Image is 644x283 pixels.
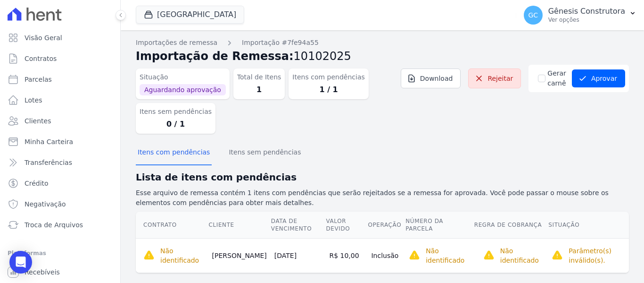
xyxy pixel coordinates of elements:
p: Parâmetro(s) inválido(s). [569,246,625,265]
span: Visão Geral [25,33,62,43]
span: Negativação [25,199,66,209]
dt: Situação [140,72,226,82]
a: Rejeitar [468,69,521,88]
span: Recebíveis [25,267,60,277]
a: Contratos [4,49,116,68]
a: Parcelas [4,70,116,89]
div: Plataformas [8,248,113,259]
th: Cliente [208,212,271,239]
span: Aguardando aprovação [140,84,226,95]
button: Itens com pendências [136,141,212,165]
th: Data de Vencimento [271,212,326,239]
dd: 0 / 1 [140,119,212,130]
span: Crédito [25,179,49,188]
p: Não identificado [160,246,205,265]
a: Transferências [4,153,116,172]
span: Minha Carteira [25,137,73,146]
h2: Importação de Remessa: [136,48,629,65]
button: GC Gênesis Construtora Ver opções [516,2,644,28]
nav: Breadcrumb [136,38,629,48]
p: Esse arquivo de remessa contém 1 itens com pendências que serão rejeitados se a remessa for aprov... [136,188,629,208]
a: Lotes [4,91,116,110]
div: Open Intercom Messenger [9,251,32,274]
a: Recebíveis [4,263,116,282]
span: Troca de Arquivos [25,220,83,230]
a: Minha Carteira [4,132,116,151]
dt: Itens sem pendências [140,107,212,117]
a: Crédito [4,174,116,193]
th: Número da Parcela [405,212,474,239]
span: Contratos [25,54,57,63]
a: Download [401,69,461,88]
span: 10102025 [294,50,351,63]
span: GC [528,12,538,18]
dd: 1 / 1 [292,84,364,95]
a: Clientes [4,111,116,130]
button: Aprovar [572,69,625,87]
a: Importações de remessa [136,38,217,48]
th: Situação [548,212,629,239]
span: Transferências [25,158,72,167]
th: Valor devido [325,212,367,239]
td: [PERSON_NAME] [208,238,271,273]
dd: 1 [237,84,281,95]
p: Ver opções [548,16,625,24]
p: Não identificado [500,246,545,265]
th: Contrato [136,212,208,239]
a: Negativação [4,195,116,214]
span: Clientes [25,116,51,126]
button: Itens sem pendências [227,141,303,165]
span: Parcelas [25,75,52,84]
a: Importação #7fe94a55 [242,38,319,48]
th: Operação [367,212,405,239]
h2: Lista de itens com pendências [136,170,629,184]
span: Lotes [25,95,42,105]
p: Gênesis Construtora [548,7,625,16]
dt: Total de Itens [237,72,281,82]
td: R$ 10,00 [325,238,367,273]
th: Regra de Cobrança [474,212,548,239]
p: Não identificado [426,246,470,265]
label: Gerar carnê [547,69,566,88]
a: Troca de Arquivos [4,215,116,234]
dt: Itens com pendências [292,72,364,82]
a: Visão Geral [4,28,116,47]
button: [GEOGRAPHIC_DATA] [136,6,244,24]
td: [DATE] [271,238,326,273]
td: Inclusão [367,238,405,273]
